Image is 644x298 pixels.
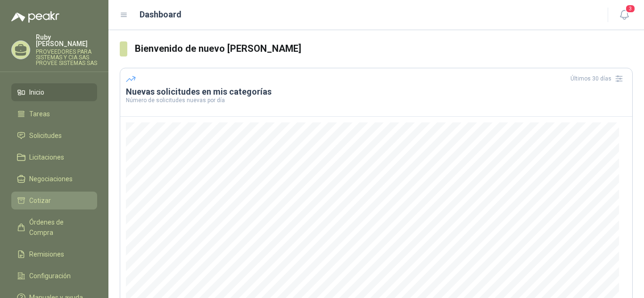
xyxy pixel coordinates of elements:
h3: Bienvenido de nuevo [PERSON_NAME] [135,41,633,56]
a: Tareas [11,105,97,123]
a: Inicio [11,83,97,101]
img: Logo peakr [11,11,59,23]
a: Configuración [11,267,97,285]
span: Tareas [29,109,50,119]
a: Órdenes de Compra [11,213,97,242]
p: Número de solicitudes nuevas por día [126,97,627,103]
span: Licitaciones [29,152,64,162]
span: Negociaciones [29,174,73,184]
span: Cotizar [29,195,51,206]
a: Remisiones [11,245,97,263]
h3: Nuevas solicitudes en mis categorías [126,86,627,97]
span: Órdenes de Compra [29,217,88,238]
a: Negociaciones [11,170,97,188]
span: Solicitudes [29,130,62,141]
p: Ruby [PERSON_NAME] [36,34,97,47]
span: Inicio [29,87,44,97]
a: Licitaciones [11,148,97,166]
a: Cotizar [11,192,97,209]
span: Remisiones [29,249,64,259]
button: 3 [616,7,633,24]
span: 3 [625,4,636,13]
p: PROVEEDORES PARA SISTEMAS Y CIA SAS PROVEE SISTEMAS SAS [36,49,97,66]
a: Solicitudes [11,127,97,145]
div: Últimos 30 días [570,71,627,86]
span: Configuración [29,271,71,281]
h1: Dashboard [140,8,182,21]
